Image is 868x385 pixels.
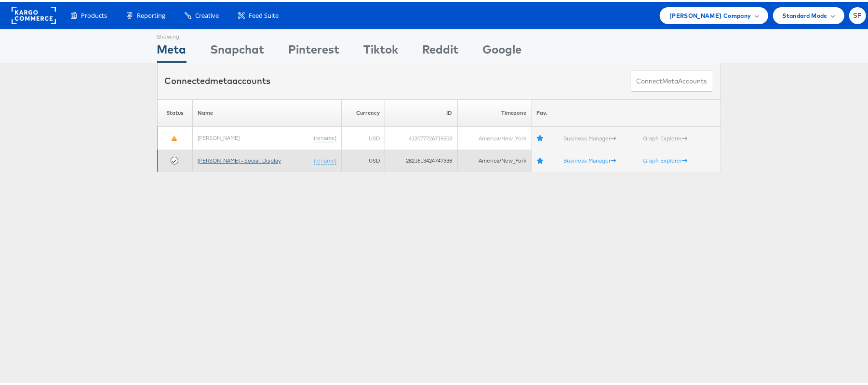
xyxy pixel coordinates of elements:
a: Graph Explorer [643,155,688,162]
span: meta [211,73,233,84]
div: Google [483,39,522,61]
a: (rename) [314,155,336,163]
th: Name [192,97,342,125]
div: Pinterest [289,39,340,61]
a: [PERSON_NAME] - Social_Display [198,155,281,162]
span: Standard Mode [783,9,828,19]
td: America/New_York [457,148,532,170]
span: [PERSON_NAME] Company [669,9,751,19]
td: USD [342,125,385,148]
a: Graph Explorer [643,133,688,140]
a: Business Manager [563,155,616,162]
a: [PERSON_NAME] [198,132,240,139]
a: (rename) [314,132,336,140]
div: Reddit [423,39,459,61]
span: Reporting [137,9,165,18]
button: ConnectmetaAccounts [630,69,713,90]
div: Showing [157,27,187,39]
th: Currency [342,97,385,125]
div: Meta [157,39,187,61]
td: 2821613424747338 [385,148,457,170]
td: 412077726719508 [385,125,457,148]
td: America/New_York [457,125,532,148]
span: Feed Suite [249,9,279,18]
div: Connected accounts [165,73,271,85]
div: Tiktok [364,39,399,61]
a: Business Manager [563,133,616,140]
span: SP [853,11,862,17]
td: USD [342,148,385,170]
span: Creative [195,9,219,18]
th: Timezone [457,97,532,125]
span: meta [663,75,679,84]
div: Snapchat [211,39,265,61]
th: ID [385,97,457,125]
th: Status [157,97,192,125]
span: Products [81,9,107,18]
